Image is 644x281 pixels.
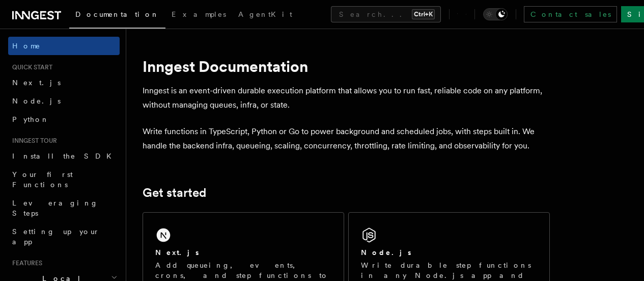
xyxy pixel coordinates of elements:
span: Features [8,259,42,267]
a: AgentKit [232,3,298,28]
span: Home [12,41,41,51]
button: Toggle dark mode [483,8,508,20]
button: Search...Ctrl+K [331,6,441,22]
a: Python [8,110,120,129]
p: Inngest is an event-driven durable execution platform that allows you to run fast, reliable code ... [143,84,550,112]
a: Contact sales [524,6,617,22]
span: Quick start [8,63,52,71]
span: Install the SDK [12,152,118,160]
a: Node.js [8,92,120,110]
span: Leveraging Steps [12,199,98,217]
span: Node.js [12,97,61,105]
a: Setting up your app [8,222,120,251]
kbd: Ctrl+K [412,9,435,19]
span: Your first Functions [12,170,73,189]
p: Write functions in TypeScript, Python or Go to power background and scheduled jobs, with steps bu... [143,124,550,153]
span: AgentKit [238,10,292,18]
span: Examples [172,10,226,18]
a: Get started [143,186,206,200]
a: Next.js [8,73,120,92]
span: Python [12,115,49,123]
h1: Inngest Documentation [143,57,550,75]
h2: Next.js [155,247,199,258]
a: Install the SDK [8,147,120,165]
span: Documentation [75,10,159,18]
a: Home [8,37,120,55]
a: Documentation [69,3,165,29]
a: Examples [165,3,232,28]
span: Setting up your app [12,227,100,246]
h2: Node.js [361,247,411,258]
span: Next.js [12,79,61,87]
a: Leveraging Steps [8,194,120,222]
a: Your first Functions [8,165,120,194]
span: Inngest tour [8,137,57,145]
